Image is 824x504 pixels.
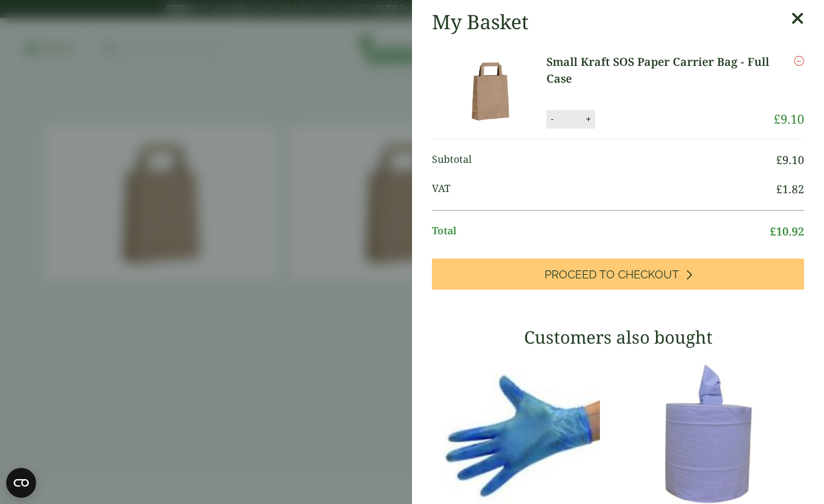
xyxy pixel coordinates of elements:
[776,181,804,196] bdi: 1.82
[432,181,776,198] span: VAT
[434,53,546,128] img: Small Kraft SOS Paper Carrier Bag-Full Case-0
[546,53,774,87] a: Small Kraft SOS Paper Carrier Bag - Full Case
[547,114,557,124] button: -
[770,224,776,239] span: £
[774,111,804,127] bdi: 9.10
[432,223,770,240] span: Total
[6,468,36,498] button: Open CMP widget
[794,53,804,68] a: Remove this item
[432,327,804,348] h3: Customers also bought
[432,10,528,34] h2: My Basket
[776,152,782,167] span: £
[432,152,776,168] span: Subtotal
[774,111,780,127] span: £
[545,268,679,282] span: Proceed to Checkout
[432,259,804,290] a: Proceed to Checkout
[776,181,782,196] span: £
[770,224,804,239] bdi: 10.92
[776,152,804,167] bdi: 9.10
[582,114,594,124] button: +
